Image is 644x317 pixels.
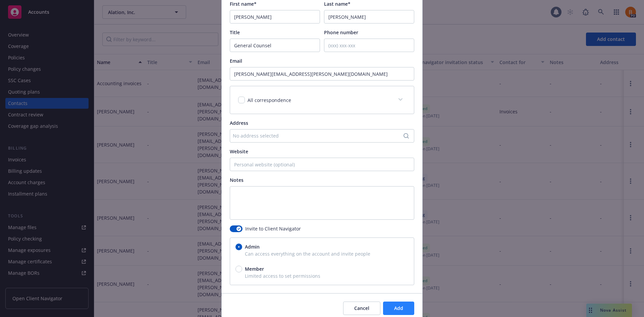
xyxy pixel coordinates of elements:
[343,302,380,315] button: Cancel
[230,177,244,183] span: Notes
[233,132,405,139] div: No address selected
[235,250,409,257] span: Can access everything on the account and invite people
[230,1,257,7] span: First name*
[230,58,242,64] span: Email
[230,86,414,114] div: All correspondence
[230,158,414,171] input: Personal website (optional)
[404,133,409,139] svg: Search
[324,29,358,36] span: Phone number
[245,225,301,232] span: Invite to Client Navigator
[230,29,240,36] span: Title
[235,272,409,279] span: Limited access to set permissions
[230,10,320,23] input: First Name
[235,266,242,272] input: Member
[354,305,369,311] span: Cancel
[245,243,260,250] span: Admin
[324,39,414,52] input: (xxx) xxx-xxx
[230,129,414,143] button: No address selected
[230,39,320,52] input: e.g. CFO
[235,244,242,250] input: Admin
[230,67,414,81] input: example@email.com
[245,265,264,272] span: Member
[324,1,351,7] span: Last name*
[394,305,403,311] span: Add
[230,120,248,126] span: Address
[248,97,291,103] span: All correspondence
[383,302,414,315] button: Add
[324,10,414,23] input: Last Name
[230,148,248,155] span: Website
